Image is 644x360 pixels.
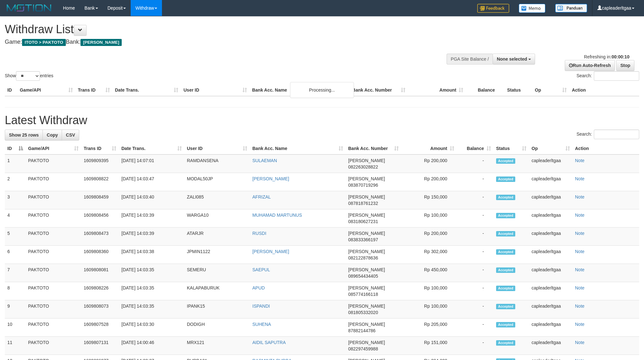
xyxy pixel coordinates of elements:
[252,285,265,290] a: APUD
[184,143,250,154] th: User ID: activate to sort column ascending
[5,71,53,81] label: Show entries
[119,154,184,173] td: [DATE] 14:07:01
[496,195,515,200] span: Accepted
[26,282,81,300] td: PAKTOTO
[529,173,572,191] td: capleaderltgaa
[401,154,457,173] td: Rp 200,000
[5,154,26,173] td: 1
[348,164,378,169] span: Copy 082263028822 to clipboard
[5,191,26,209] td: 3
[575,322,585,327] a: Note
[529,264,572,282] td: capleaderltgaa
[457,319,494,337] td: -
[184,246,250,264] td: JPMIN1122
[346,143,401,154] th: Bank Acc. Number: activate to sort column ascending
[26,300,81,319] td: PAKTOTO
[575,249,585,254] a: Note
[348,231,385,236] span: [PERSON_NAME]
[348,213,385,218] span: [PERSON_NAME]
[529,143,572,154] th: Op: activate to sort column ascending
[119,228,184,246] td: [DATE] 14:03:39
[5,228,26,246] td: 5
[457,246,494,264] td: -
[457,191,494,209] td: -
[569,84,639,96] th: Action
[5,39,423,45] h4: Game: Bank:
[42,130,62,140] a: Copy
[81,282,119,300] td: 1609808226
[184,154,250,173] td: RAMDANSENA
[112,84,181,96] th: Date Trans.
[348,237,378,242] span: Copy 083833366197 to clipboard
[457,300,494,319] td: -
[496,304,515,309] span: Accepted
[348,304,385,309] span: [PERSON_NAME]
[401,300,457,319] td: Rp 100,000
[5,300,26,319] td: 9
[26,246,81,264] td: PAKTOTO
[184,228,250,246] td: ATARJR
[5,130,43,140] a: Show 25 rows
[26,228,81,246] td: PAKTOTO
[252,194,271,199] a: AFRIZAL
[5,246,26,264] td: 6
[496,231,515,236] span: Accepted
[16,71,40,81] select: Showentries
[184,282,250,300] td: KALAPABURUK
[348,346,378,351] span: Copy 082297459988 to clipboard
[575,213,585,218] a: Note
[9,132,39,138] span: Show 25 rows
[252,340,286,345] a: AIDIL SAPUTRA
[457,173,494,191] td: -
[575,285,585,290] a: Note
[575,267,585,272] a: Note
[5,3,53,13] img: MOTION_logo.png
[529,209,572,228] td: capleaderltgaa
[348,292,378,297] span: Copy 085774166118 to clipboard
[81,209,119,228] td: 1609808456
[401,246,457,264] td: Rp 302,000
[348,274,378,279] span: Copy 089654434405 to clipboard
[26,191,81,209] td: PAKTOTO
[5,114,639,127] h1: Latest Withdraw
[181,84,249,96] th: User ID
[252,304,270,309] a: ISPANDI
[252,158,277,163] a: SULAEMAN
[575,231,585,236] a: Note
[5,84,17,96] th: ID
[119,191,184,209] td: [DATE] 14:03:40
[26,154,81,173] td: PAKTOTO
[81,173,119,191] td: 1609808822
[457,282,494,300] td: -
[457,337,494,355] td: -
[119,300,184,319] td: [DATE] 14:03:35
[532,84,569,96] th: Op
[119,337,184,355] td: [DATE] 14:00:46
[348,322,385,327] span: [PERSON_NAME]
[81,246,119,264] td: 1609808360
[252,267,270,272] a: SAEPUL
[47,132,58,138] span: Copy
[81,319,119,337] td: 1609807528
[348,267,385,272] span: [PERSON_NAME]
[81,300,119,319] td: 1609808073
[348,249,385,254] span: [PERSON_NAME]
[81,154,119,173] td: 1609809395
[504,84,532,96] th: Status
[119,282,184,300] td: [DATE] 14:03:35
[26,264,81,282] td: PAKTOTO
[401,143,457,154] th: Amount: activate to sort column ascending
[401,282,457,300] td: Rp 100,000
[350,84,408,96] th: Bank Acc. Number
[5,264,26,282] td: 7
[555,4,587,12] img: panduan.png
[457,228,494,246] td: -
[575,340,585,345] a: Note
[348,219,378,224] span: Copy 083180627231 to clipboard
[184,319,250,337] td: DODIGH
[457,264,494,282] td: -
[457,154,494,173] td: -
[348,176,385,181] span: [PERSON_NAME]
[26,337,81,355] td: PAKTOTO
[184,209,250,228] td: WARGA10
